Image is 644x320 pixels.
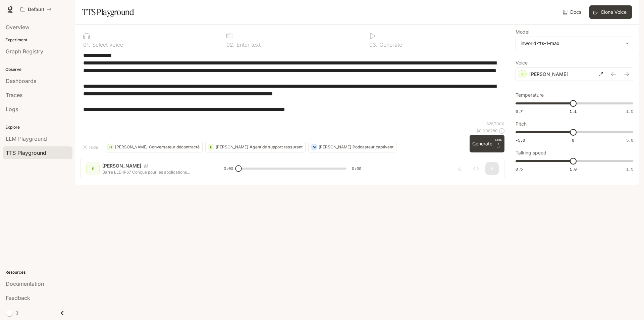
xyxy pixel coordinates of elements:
p: Podcasteur captivant [353,145,393,149]
button: É[PERSON_NAME]Agent de support rassurant [205,142,306,152]
p: [PERSON_NAME] [115,145,148,149]
p: [PERSON_NAME] [216,145,248,149]
div: M [311,142,317,152]
div: H [107,142,113,152]
span: 5.0 [626,137,633,143]
p: Agent de support rassurant [250,145,303,149]
div: É [208,142,214,152]
span: 0.7 [516,108,523,114]
button: H[PERSON_NAME]Conversateur décontracté [105,142,203,152]
span: 1.5 [626,166,633,172]
button: Hide [80,142,102,152]
span: 1.1 [570,108,577,114]
p: Temperature [516,93,544,97]
button: GenerateCTRL +⏎ [470,135,504,152]
span: -5.0 [516,137,525,143]
span: 1.0 [570,166,577,172]
p: [PERSON_NAME] [319,145,351,149]
p: 0 3 . [369,42,378,47]
p: Model [516,30,529,34]
p: 0 2 . [226,42,235,47]
p: Conversateur décontracté [149,145,200,149]
p: Select voice [91,42,123,47]
button: M[PERSON_NAME]Podcasteur captivant [308,142,396,152]
a: Docs [561,5,584,19]
p: [PERSON_NAME] [529,71,568,78]
p: Generate [378,42,402,47]
div: inworld-tts-1-max [516,37,633,50]
p: CTRL + [495,138,502,146]
p: Talking speed [516,150,546,155]
div: inworld-tts-1-max [521,40,622,47]
span: 0.5 [516,166,523,172]
p: Default [28,7,44,12]
p: Pitch [516,122,527,126]
p: 0 1 . [83,42,91,47]
p: Voice [516,60,528,65]
button: Clone Voice [589,5,632,19]
p: ⏎ [495,138,502,150]
p: Enter text [235,42,261,47]
h1: TTS Playground [82,5,134,19]
span: 0 [572,137,574,143]
button: All workspaces [17,3,55,16]
span: 1.5 [626,108,633,114]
